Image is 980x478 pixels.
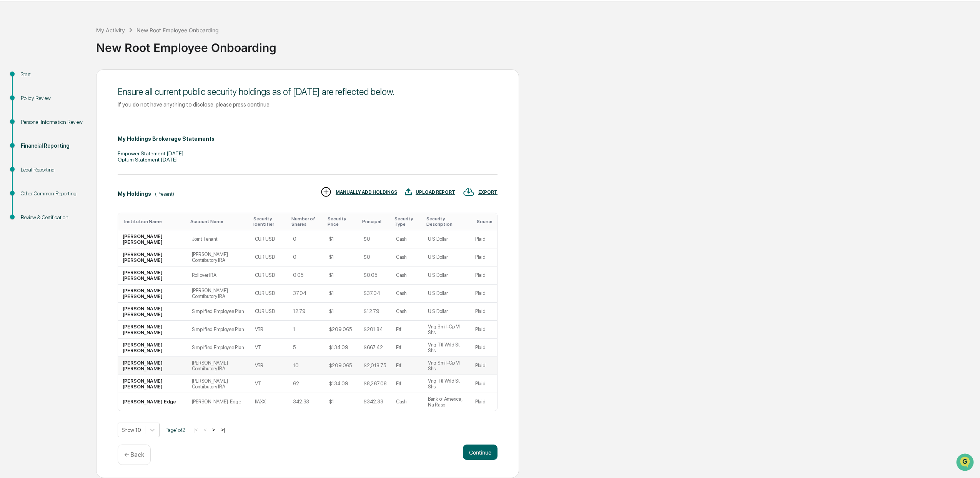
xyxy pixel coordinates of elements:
[118,285,187,303] td: [PERSON_NAME] [PERSON_NAME]
[187,230,250,248] td: Joint Tenant
[187,266,250,285] td: Rollover IRA
[391,285,423,303] td: Cash
[118,248,187,266] td: [PERSON_NAME] [PERSON_NAME]
[118,321,187,339] td: [PERSON_NAME] [PERSON_NAME]
[288,303,324,321] td: 12.79
[21,94,84,102] div: Policy Review
[423,266,471,285] td: U S Dollar
[288,393,324,411] td: 342.33
[359,248,391,266] td: $0
[391,339,423,357] td: Etf
[201,426,209,433] button: <
[405,186,412,198] img: UPLOAD REPORT
[191,426,200,433] button: |<
[423,321,471,339] td: Vng Smll-Cp Vl Shs
[124,219,184,224] div: Toggle SortBy
[8,98,14,104] div: 🖐️
[250,230,288,248] td: CUR:USD
[324,357,359,375] td: $209.065
[21,142,84,150] div: Financial Reporting
[359,339,391,357] td: $667.42
[21,213,84,222] div: Review & Certification
[118,393,187,411] td: [PERSON_NAME] Edge
[336,190,397,195] div: MANUALLY ADD HOLDINGS
[288,230,324,248] td: 0
[187,393,250,411] td: [PERSON_NAME]-Edge
[324,303,359,321] td: $1
[8,112,14,118] div: 🔎
[15,112,48,119] span: Data Lookup
[324,339,359,357] td: $134.09
[118,266,187,285] td: [PERSON_NAME] [PERSON_NAME]
[324,321,359,339] td: $209.065
[165,427,185,433] span: Page 1 of 2
[320,186,332,198] img: MANUALLY ADD HOLDINGS
[187,339,250,357] td: Simplified Employee Plan
[471,303,497,321] td: Plaid
[96,27,125,33] div: My Activity
[21,166,84,174] div: Legal Reporting
[471,266,497,285] td: Plaid
[359,321,391,339] td: $201.84
[250,375,288,393] td: VT
[118,375,187,393] td: [PERSON_NAME] [PERSON_NAME]
[359,357,391,375] td: $2,018.75
[118,86,497,97] div: Ensure all current public security holdings as of [DATE] are reflected below.
[250,357,288,375] td: VBR
[118,303,187,321] td: [PERSON_NAME] [PERSON_NAME]
[463,445,497,460] button: Continue
[21,70,84,78] div: Start
[471,339,497,357] td: Plaid
[359,393,391,411] td: $342.33
[118,357,187,375] td: [PERSON_NAME] [PERSON_NAME]
[250,248,288,266] td: CUR:USD
[250,266,288,285] td: CUR:USD
[187,285,250,303] td: [PERSON_NAME] Contributory IRA
[5,94,53,108] a: 🖐️Preclearance
[324,266,359,285] td: $1
[124,451,144,458] p: ← Back
[324,375,359,393] td: $134.09
[423,393,471,411] td: Bank of America, Na Rasp
[210,426,218,433] button: >
[391,321,423,339] td: Etf
[416,190,455,195] div: UPLOAD REPORT
[131,61,140,70] button: Start new chat
[324,285,359,303] td: $1
[250,303,288,321] td: CUR:USD
[190,219,247,224] div: Toggle SortBy
[471,248,497,266] td: Plaid
[155,191,174,197] div: (Present)
[288,266,324,285] td: 0.05
[955,453,976,473] iframe: Open customer support
[250,339,288,357] td: VT
[328,216,356,227] div: Toggle SortBy
[471,393,497,411] td: Plaid
[288,321,324,339] td: 1
[463,186,474,198] img: EXPORT
[8,16,140,28] p: How can we help?
[250,393,288,411] td: IIAXX
[478,190,497,195] div: EXPORT
[187,303,250,321] td: Simplified Employee Plan
[471,321,497,339] td: Plaid
[391,248,423,266] td: Cash
[118,136,215,142] div: My Holdings Brokerage Statements
[187,321,250,339] td: Simplified Employee Plan
[118,339,187,357] td: [PERSON_NAME] [PERSON_NAME]
[423,357,471,375] td: Vng Smll-Cp Vl Shs
[324,248,359,266] td: $1
[118,157,497,163] div: Optum Statement [DATE]
[8,59,22,73] img: 1746055101610-c473b297-6a78-478c-a979-82029cc54cd1
[362,219,388,224] div: Toggle SortBy
[219,426,228,433] button: >|
[471,375,497,393] td: Plaid
[471,230,497,248] td: Plaid
[423,285,471,303] td: U S Dollar
[26,67,97,73] div: We're available if you need us!
[288,339,324,357] td: 5
[324,230,359,248] td: $1
[359,375,391,393] td: $8,267.08
[324,393,359,411] td: $1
